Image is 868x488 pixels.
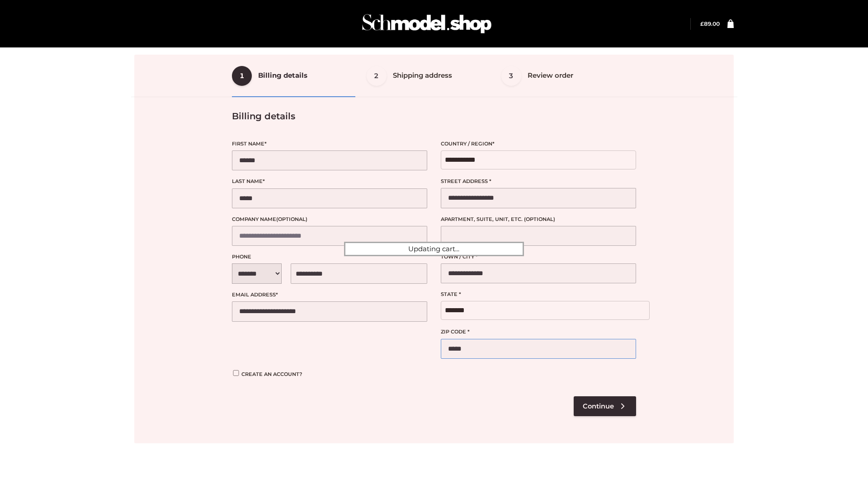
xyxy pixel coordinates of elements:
a: £89.00 [700,20,720,27]
div: Updating cart... [344,242,524,256]
span: £ [700,20,704,27]
bdi: 89.00 [700,20,720,27]
img: Schmodel Admin 964 [359,6,495,42]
